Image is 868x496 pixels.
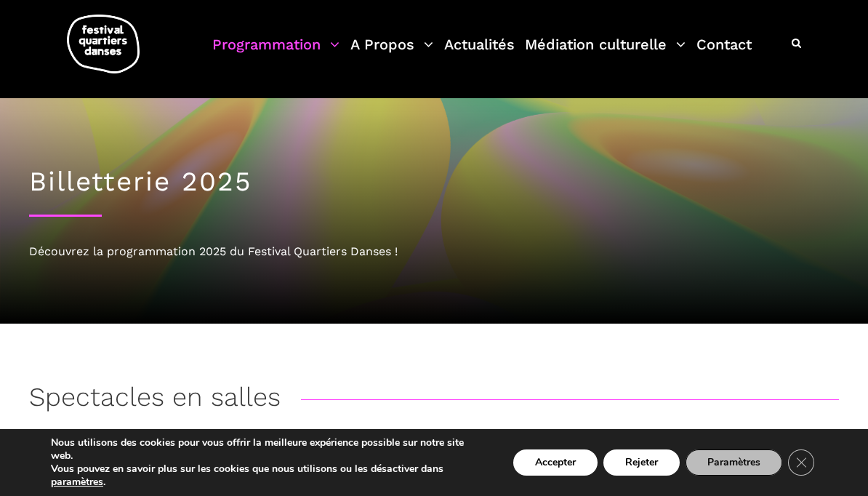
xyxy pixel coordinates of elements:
[603,449,680,476] button: Rejeter
[696,32,752,75] a: Contact
[29,166,839,198] h1: Billetterie 2025
[788,449,814,476] button: Close GDPR Cookie Banner
[212,32,339,75] a: Programmation
[51,436,484,463] p: Nous utilisons des cookies pour vous offrir la meilleure expérience possible sur notre site web.
[67,15,140,73] img: logo-fqd-med
[29,382,281,418] h3: Spectacles en salles
[525,32,686,75] a: Médiation culturelle
[51,476,103,489] button: paramètres
[29,242,839,261] div: Découvrez la programmation 2025 du Festival Quartiers Danses !
[513,449,598,476] button: Accepter
[444,32,515,75] a: Actualités
[350,32,433,75] a: A Propos
[686,449,782,476] button: Paramètres
[51,463,484,489] p: Vous pouvez en savoir plus sur les cookies que nous utilisons ou les désactiver dans .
